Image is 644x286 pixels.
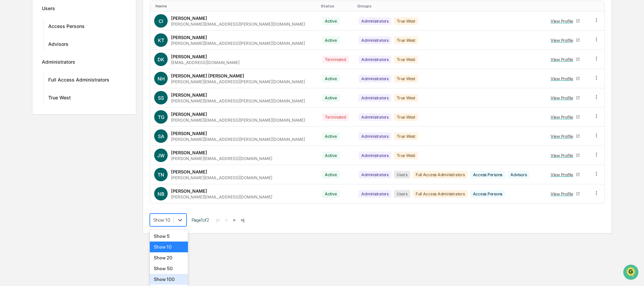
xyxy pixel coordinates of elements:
div: Full Access Administrators [48,77,109,85]
div: [PERSON_NAME][EMAIL_ADDRESS][PERSON_NAME][DOMAIN_NAME] [171,118,305,123]
div: True West [394,75,418,83]
div: Administrators [359,56,391,63]
div: True West [394,132,418,140]
a: View Profile [548,54,583,65]
div: True West [394,36,418,44]
span: [PERSON_NAME] [21,110,55,115]
button: >| [239,217,246,223]
div: Active [322,190,340,198]
button: |< [214,217,222,223]
img: 1746055101610-c473b297-6a78-478c-a979-82029cc54cd1 [7,52,19,64]
div: [PERSON_NAME] [171,112,207,117]
div: We're available if you need us! [30,58,93,64]
a: View Profile [548,150,583,161]
div: Toggle SortBy [156,4,315,8]
span: JW [157,153,165,158]
div: [PERSON_NAME] [171,92,207,98]
span: KT [158,37,164,43]
a: View Profile [548,169,583,180]
div: Advisors [508,171,529,179]
div: True West [394,94,418,102]
p: How can we help? [7,14,123,25]
div: [PERSON_NAME][EMAIL_ADDRESS][PERSON_NAME][DOMAIN_NAME] [171,79,305,84]
div: Administrators [359,152,391,159]
span: SA [158,133,164,139]
a: View Profile [548,112,583,122]
a: View Profile [548,131,583,141]
div: Administrators [42,59,75,67]
a: 🔎Data Lookup [4,148,45,160]
div: View Profile [551,57,576,62]
div: Users [42,5,55,13]
div: Show 20 [150,252,188,263]
div: Administrators [359,36,391,44]
div: View Profile [551,95,576,100]
div: Users [394,190,410,198]
div: 🔎 [7,151,12,157]
span: [DATE] [60,110,74,115]
div: View Profile [551,172,576,177]
img: 1746055101610-c473b297-6a78-478c-a979-82029cc54cd1 [13,110,19,116]
div: Active [322,75,340,83]
span: [DATE] [22,92,36,97]
a: 🗄️Attestations [46,135,86,147]
div: True West [394,56,418,63]
div: View Profile [551,134,576,139]
div: Active [322,36,340,44]
div: Terminated [322,56,349,63]
a: 🖐️Preclearance [4,135,46,147]
a: Powered byPylon [48,167,82,172]
div: Access Persons [470,190,505,198]
div: Access Persons [48,23,85,31]
a: View Profile [548,35,583,45]
div: Active [322,171,340,179]
div: Active [322,94,340,102]
div: Toggle SortBy [321,4,352,8]
div: [EMAIL_ADDRESS][DOMAIN_NAME] [171,60,240,65]
div: [PERSON_NAME][EMAIL_ADDRESS][DOMAIN_NAME] [171,175,272,180]
div: Terminated [322,113,349,121]
div: Active [322,152,340,159]
div: Start new chat [30,52,111,58]
div: [PERSON_NAME][EMAIL_ADDRESS][PERSON_NAME][DOMAIN_NAME] [171,98,305,103]
span: SS [158,95,164,101]
div: Full Access Administrators [413,171,468,179]
iframe: Open customer support [622,264,641,282]
div: [PERSON_NAME] [171,35,207,40]
div: Toggle SortBy [595,4,602,8]
div: [PERSON_NAME][EMAIL_ADDRESS][DOMAIN_NAME] [171,156,272,161]
span: NB [158,191,164,197]
div: Toggle SortBy [357,4,541,8]
div: Active [322,17,340,25]
div: [PERSON_NAME][EMAIL_ADDRESS][PERSON_NAME][DOMAIN_NAME] [171,22,305,27]
img: Jack Rasmussen [7,103,18,114]
div: Show 5 [150,231,188,242]
div: Users [394,171,410,179]
div: True West [394,152,418,159]
div: Access Persons [470,171,505,179]
button: Start new chat [115,54,123,62]
span: TG [158,114,164,120]
a: View Profile [548,93,583,103]
a: View Profile [548,16,583,26]
div: True West [394,113,418,121]
div: [PERSON_NAME][EMAIL_ADDRESS][DOMAIN_NAME] [171,194,272,199]
div: Show 100 [150,274,188,285]
img: 8933085812038_c878075ebb4cc5468115_72.jpg [14,52,26,64]
span: CI [159,18,163,24]
span: TN [158,172,164,178]
button: See all [105,73,123,82]
div: [PERSON_NAME] [171,169,207,174]
div: Toggle SortBy [546,4,586,8]
div: Administrators [359,132,391,140]
div: Show 50 [150,263,188,274]
div: [PERSON_NAME] [PERSON_NAME] [171,73,244,78]
span: Attestations [56,138,84,145]
span: Page 1 of 2 [192,217,209,223]
div: Past conversations [7,75,45,80]
div: Administrators [359,190,391,198]
div: [PERSON_NAME] [171,188,207,194]
div: [PERSON_NAME][EMAIL_ADDRESS][PERSON_NAME][DOMAIN_NAME] [171,41,305,46]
